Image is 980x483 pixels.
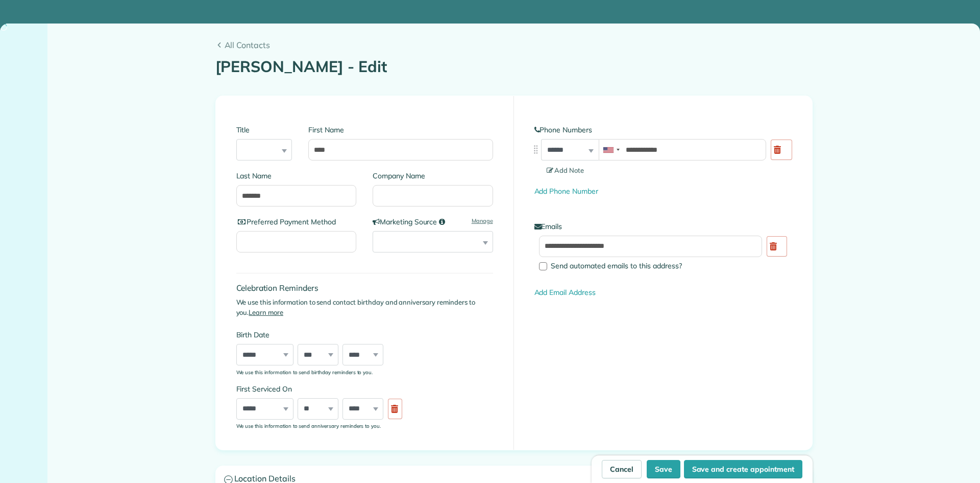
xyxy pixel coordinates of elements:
h1: [PERSON_NAME] - Edit [215,58,813,75]
span: All Contacts [225,39,813,51]
a: Add Phone Number [534,187,598,196]
button: Save [647,460,680,478]
a: All Contacts [215,39,813,51]
label: Emails [534,221,792,232]
a: Learn more [249,308,283,316]
sub: We use this information to send birthday reminders to you. [236,369,373,375]
label: First Serviced On [236,384,407,394]
label: First Name [308,125,493,135]
label: Birth Date [236,330,407,340]
img: drag_indicator-119b368615184ecde3eda3c64c821f6cf29d3e2b97b89ee44bc31753036683e5.png [530,144,541,155]
h4: Celebration Reminders [236,284,493,292]
button: Save and create appointment [684,460,802,478]
label: Title [236,125,292,135]
a: Add Email Address [534,288,596,297]
span: Send automated emails to this address? [551,261,682,270]
label: Marketing Source [373,217,493,227]
label: Last Name [236,171,357,181]
p: We use this information to send contact birthday and anniversary reminders to you. [236,297,493,317]
div: United States: +1 [599,140,623,160]
label: Company Name [373,171,493,181]
label: Preferred Payment Method [236,217,357,227]
a: Manage [472,217,493,225]
sub: We use this information to send anniversary reminders to you. [236,423,381,429]
span: Add Note [547,166,584,174]
label: Phone Numbers [534,125,792,135]
a: Cancel [602,460,642,478]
